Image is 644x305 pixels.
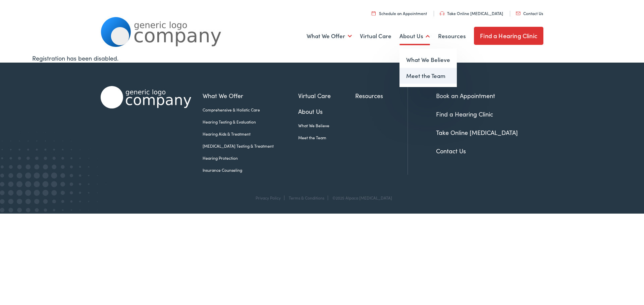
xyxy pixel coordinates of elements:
a: Take Online [MEDICAL_DATA] [440,10,503,16]
a: What We Believe [399,52,457,68]
a: Meet the Team [399,68,457,84]
a: Insurance Counseling [203,167,298,173]
a: Resources [438,24,466,49]
a: Book an Appointment [436,91,495,100]
a: [MEDICAL_DATA] Testing & Treatment [203,143,298,149]
div: ©2025 Alpaca [MEDICAL_DATA] [329,196,392,200]
a: Comprehensive & Holistic Care [203,107,298,113]
a: About Us [298,107,355,116]
a: Hearing Testing & Evaluation [203,119,298,125]
a: What We Believe [298,123,355,129]
a: Virtual Care [360,24,391,49]
img: utility icon [372,11,376,15]
a: Privacy Policy [256,195,281,201]
a: Contact Us [516,10,543,16]
a: Hearing Protection [203,155,298,161]
img: utility icon [440,11,444,15]
img: utility icon [516,12,521,15]
a: Virtual Care [298,91,355,100]
img: Alpaca Audiology [101,86,191,108]
div: Registration has been disabled. [32,54,612,63]
a: What We Offer [203,91,298,100]
a: Take Online [MEDICAL_DATA] [436,128,518,137]
a: Meet the Team [298,135,355,141]
a: Terms & Conditions [289,195,324,201]
a: About Us [399,24,430,49]
a: What We Offer [307,24,352,49]
a: Find a Hearing Clinic [436,110,493,118]
a: Schedule an Appointment [372,10,427,16]
a: Resources [355,91,408,100]
a: Find a Hearing Clinic [474,27,543,45]
a: Contact Us [436,147,466,155]
a: Hearing Aids & Treatment [203,131,298,137]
